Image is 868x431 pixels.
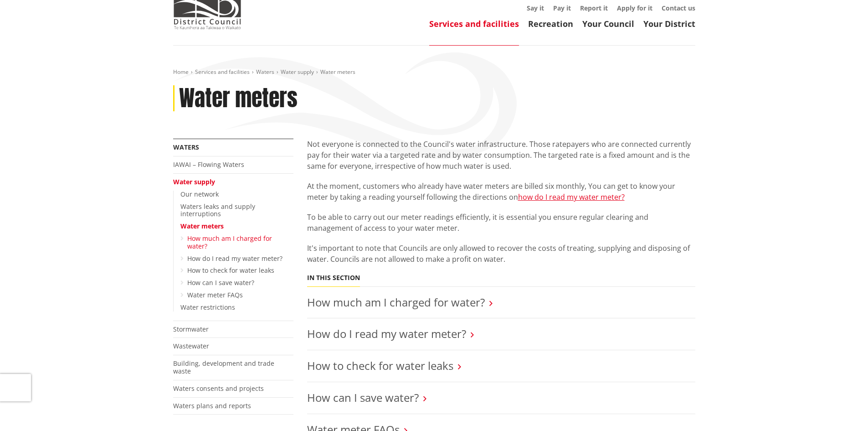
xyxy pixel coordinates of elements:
[179,85,298,112] h1: Water meters
[518,192,625,202] a: how do I read my water meter?
[527,4,544,12] a: Say it
[307,358,453,373] a: How to check for water leaks
[173,177,215,186] a: Water supply
[173,68,695,76] nav: breadcrumb
[173,359,274,375] a: Building, development and trade waste
[173,384,264,393] a: Waters consents and projects
[180,202,255,218] a: Waters leaks and supply interruptions
[320,68,355,76] span: Water meters
[307,181,695,203] p: At the moment, customers who already have water meters are billed six monthly, You can get to kno...
[307,326,466,341] a: How do I read my water meter?
[195,68,250,76] a: Services and facilities
[662,4,695,12] a: Contact us
[173,160,244,169] a: IAWAI – Flowing Waters
[643,18,695,29] a: Your District
[281,68,314,76] a: Water supply
[307,139,695,171] p: Not everyone is connected to the Council's water infrastructure. Those ratepayers who are connect...
[187,254,282,263] a: How do I read my water meter?
[307,212,695,234] p: To be able to carry out our meter readings efficiently, it is essential you ensure regular cleari...
[187,234,272,250] a: How much am I charged for water?
[582,18,634,29] a: Your Council
[617,4,652,12] a: Apply for it
[187,278,254,287] a: How can I save water?
[256,68,274,76] a: Waters
[173,401,251,410] a: Waters plans and reports
[180,222,224,230] a: Water meters
[187,291,243,299] a: Water meter FAQs
[826,393,859,426] iframe: Messenger Launcher
[307,274,360,282] h5: In this section
[528,18,573,29] a: Recreation
[307,295,485,310] a: How much am I charged for water?
[173,68,189,76] a: Home
[429,18,519,29] a: Services and facilities
[307,243,695,265] p: It's important to note that Councils are only allowed to recover the costs of treating, supplying...
[187,266,274,275] a: How to check for water leaks
[580,4,608,12] a: Report it
[180,303,235,312] a: Water restrictions
[307,390,419,405] a: How can I save water?
[180,190,219,198] a: Our network
[553,4,571,12] a: Pay it
[173,325,209,333] a: Stormwater
[173,143,199,151] a: Waters
[173,342,209,350] a: Wastewater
